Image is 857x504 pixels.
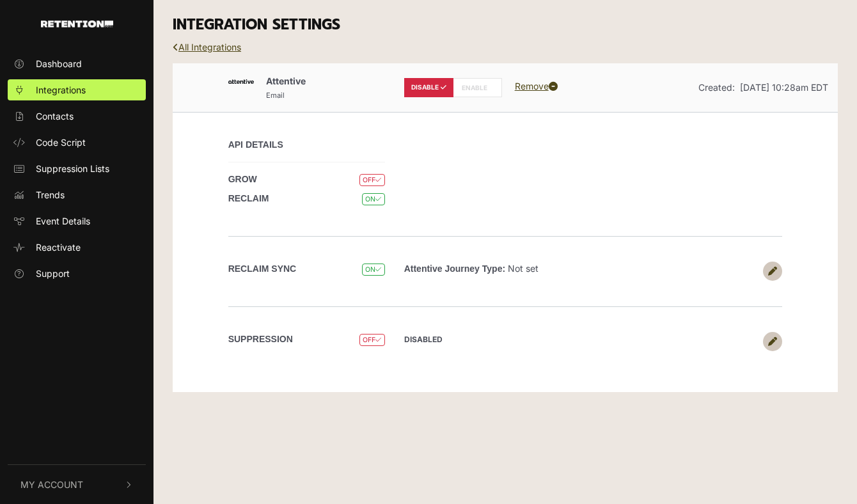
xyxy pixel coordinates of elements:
label: Reclaim Sync [228,262,297,276]
label: RECLAIM [228,192,269,205]
h3: INTEGRATION SETTINGS [173,16,838,34]
a: Event Details [8,210,146,232]
label: SUPPRESSION [228,333,293,346]
strong: DISABLED [404,335,443,344]
button: My Account [8,465,146,504]
img: Attentive [228,79,254,84]
span: Support [36,267,70,280]
span: My Account [20,478,83,491]
label: GROW [228,173,257,186]
a: Trends [8,184,146,205]
span: Code Script [36,136,86,149]
a: All Integrations [173,42,241,52]
small: Email [266,91,285,100]
span: Attentive [266,75,306,86]
span: Not set [508,263,539,274]
a: Contacts [8,106,146,127]
a: Dashboard [8,53,146,74]
span: [DATE] 10:28am EDT [740,82,828,93]
a: Remove [515,81,558,91]
a: Support [8,263,146,284]
a: Suppression Lists [8,158,146,179]
a: Integrations [8,79,146,100]
a: Reactivate [8,237,146,258]
label: API DETAILS [228,138,283,152]
span: OFF [359,334,384,346]
span: OFF [359,174,384,186]
span: Suppression Lists [36,162,109,175]
span: ON [362,193,384,205]
span: Integrations [36,83,86,97]
span: ON [362,264,384,276]
span: Event Details [36,214,90,228]
label: DISABLE [404,78,453,97]
strong: Attentive Journey Type: [404,264,505,274]
img: Retention.com [41,20,113,28]
span: Trends [36,188,65,201]
span: Contacts [36,109,74,123]
span: Dashboard [36,57,82,70]
label: ENABLE [453,78,502,97]
span: Created: [698,82,735,93]
a: Code Script [8,132,146,153]
span: Reactivate [36,240,81,254]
